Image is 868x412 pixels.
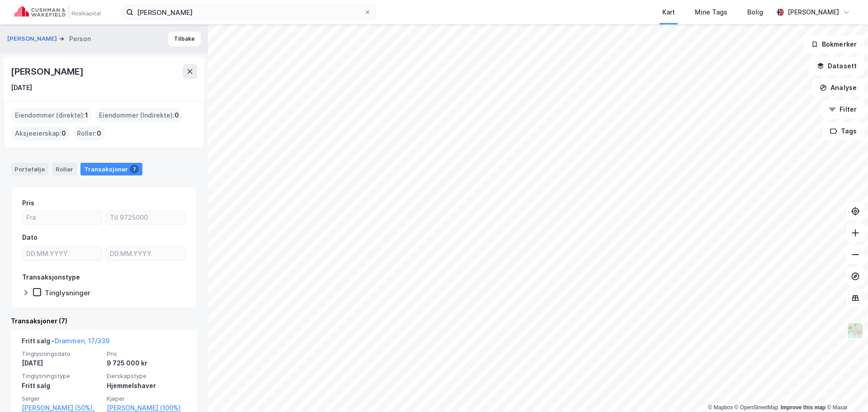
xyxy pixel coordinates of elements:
div: Portefølje [11,163,48,175]
div: Dato [22,232,38,243]
span: 0 [97,128,101,139]
div: Hjemmelshaver [107,380,186,391]
img: Z [847,322,864,339]
span: Kjøper [107,395,186,403]
input: DD.MM.YYYY [106,247,185,260]
button: Filter [821,100,864,118]
div: Kontrollprogram for chat [823,369,868,412]
button: Analyse [812,79,864,97]
div: Aksjeeierskap : [11,126,70,141]
input: Søk på adresse, matrikkel, gårdeiere, leietakere eller personer [133,5,364,19]
div: Pris [22,198,34,208]
div: [DATE] [22,358,101,369]
span: 0 [61,128,66,139]
input: Til 9725000 [106,211,185,224]
a: OpenStreetMap [735,404,778,411]
button: Tilbake [168,32,201,46]
div: [PERSON_NAME] [788,7,839,18]
div: Person [69,33,91,44]
span: Tinglysningsdato [22,350,101,358]
div: Eiendommer (Indirekte) : [95,108,183,123]
div: 9 725 000 kr [107,358,186,369]
input: DD.MM.YYYY [23,247,102,260]
div: Transaksjonstype [22,272,80,283]
div: Fritt salg [22,380,101,391]
div: [DATE] [11,82,32,93]
div: Roller [52,163,77,175]
input: Fra [23,211,102,224]
span: 1 [85,110,88,121]
span: Eierskapstype [107,372,186,380]
div: Roller : [73,126,105,141]
button: Bokmerker [803,35,864,53]
div: Kart [662,7,675,18]
div: Fritt salg - [22,336,109,350]
a: Mapbox [708,404,733,411]
a: Drammen, 17/339 [55,337,109,345]
iframe: Chat Widget [823,369,868,412]
div: Mine Tags [695,7,727,18]
span: 0 [175,110,179,121]
img: cushman-wakefield-realkapital-logo.202ea83816669bd177139c58696a8fa1.svg [14,6,100,19]
div: 7 [130,165,139,174]
span: Tinglysningstype [22,372,101,380]
div: Transaksjoner [80,163,142,175]
div: Tinglysninger [45,289,90,297]
div: Bolig [747,7,763,18]
span: Selger [22,395,101,403]
div: Transaksjoner (7) [11,316,197,327]
button: Datasett [809,57,864,75]
a: Improve this map [781,404,826,411]
span: Pris [107,350,186,358]
div: [PERSON_NAME] [11,64,85,79]
button: [PERSON_NAME] [7,34,59,43]
div: Eiendommer (direkte) : [11,108,92,123]
button: Tags [822,122,864,140]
